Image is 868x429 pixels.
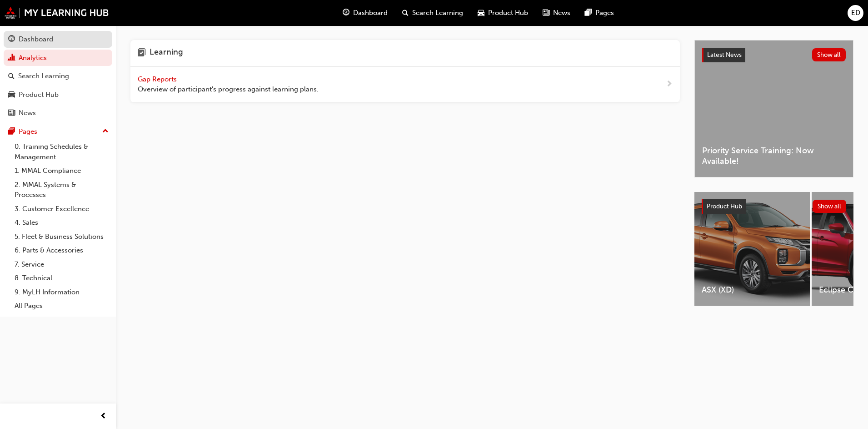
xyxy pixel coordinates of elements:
[11,271,112,285] a: 8. Technical
[470,4,535,22] a: car-iconProduct Hub
[412,8,463,18] span: Search Learning
[543,7,549,19] span: news-icon
[402,7,409,19] span: search-icon
[813,200,847,213] button: Show all
[11,230,112,244] a: 5. Fleet & Business Solutions
[8,109,15,117] span: news-icon
[553,8,570,18] span: News
[395,4,470,22] a: search-iconSearch Learning
[11,140,112,164] a: 0. Training Schedules & Management
[694,40,853,177] a: Latest NewsShow allPriority Service Training: Now Available!
[812,48,846,61] button: Show all
[595,8,614,18] span: Pages
[8,72,15,81] span: search-icon
[8,35,15,44] span: guage-icon
[11,216,112,230] a: 4. Sales
[138,75,179,83] span: Gap Reports
[130,67,680,102] a: Gap Reports Overview of participant's progress against learning plans.next-icon
[848,5,863,21] button: ED
[150,47,183,59] h4: Learning
[19,126,37,137] div: Pages
[8,128,15,136] span: pages-icon
[138,84,319,95] span: Overview of participant's progress against learning plans.
[4,86,112,103] a: Product Hub
[18,71,69,81] div: Search Learning
[666,79,673,90] span: next-icon
[11,164,112,178] a: 1. MMAL Compliance
[702,285,803,295] span: ASX (XD)
[19,90,59,100] div: Product Hub
[4,29,112,123] button: DashboardAnalyticsSearch LearningProduct HubNews
[702,199,846,214] a: Product HubShow all
[585,7,592,19] span: pages-icon
[102,126,109,137] span: up-icon
[488,8,528,18] span: Product Hub
[707,202,742,210] span: Product Hub
[4,31,112,48] a: Dashboard
[4,123,112,140] button: Pages
[11,285,112,299] a: 9. MyLH Information
[702,48,846,62] a: Latest NewsShow all
[4,50,112,66] a: Analytics
[343,7,349,19] span: guage-icon
[8,91,15,99] span: car-icon
[11,202,112,216] a: 3. Customer Excellence
[11,299,112,313] a: All Pages
[19,34,53,45] div: Dashboard
[4,105,112,121] a: News
[4,68,112,85] a: Search Learning
[11,257,112,272] a: 7. Service
[535,4,578,22] a: news-iconNews
[19,108,36,118] div: News
[335,4,395,22] a: guage-iconDashboard
[702,146,846,166] span: Priority Service Training: Now Available!
[8,54,15,62] span: chart-icon
[11,243,112,257] a: 6. Parts & Accessories
[138,47,146,59] span: learning-icon
[851,8,860,18] span: ED
[707,51,742,59] span: Latest News
[11,178,112,202] a: 2. MMAL Systems & Processes
[478,7,484,19] span: car-icon
[100,411,107,422] span: prev-icon
[694,192,810,306] a: ASX (XD)
[5,7,109,19] img: mmal
[578,4,621,22] a: pages-iconPages
[353,8,388,18] span: Dashboard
